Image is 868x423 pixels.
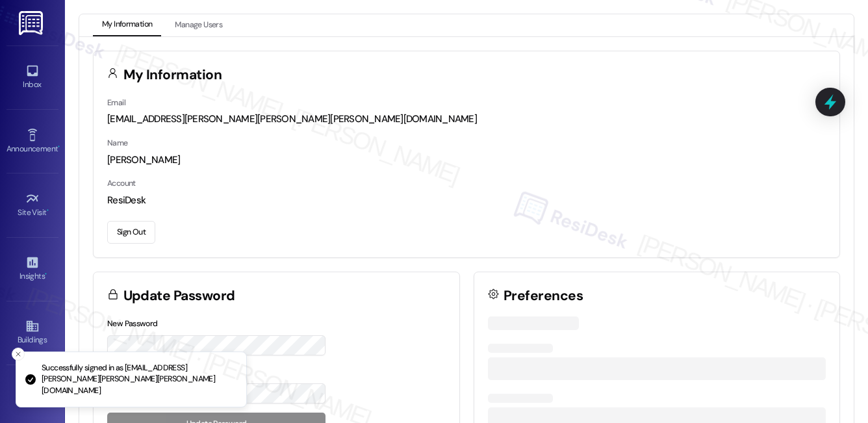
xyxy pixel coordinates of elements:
[6,379,58,415] a: Leads
[107,221,155,244] button: Sign Out
[12,348,25,361] button: Close toast
[107,178,136,188] label: Account
[107,97,125,108] label: Email
[107,194,826,207] div: ResiDesk
[504,289,583,303] h3: Preferences
[6,188,58,223] a: Site Visit •
[107,153,826,167] div: [PERSON_NAME]
[47,206,49,215] span: •
[6,60,58,95] a: Inbox
[6,251,58,287] a: Insights •
[6,315,58,350] a: Buildings
[45,270,47,279] span: •
[123,289,235,303] h3: Update Password
[107,112,826,126] div: [EMAIL_ADDRESS][PERSON_NAME][PERSON_NAME][PERSON_NAME][DOMAIN_NAME]
[107,318,158,329] label: New Password
[58,142,60,151] span: •
[123,68,222,82] h3: My Information
[42,363,236,397] p: Successfully signed in as [EMAIL_ADDRESS][PERSON_NAME][PERSON_NAME][PERSON_NAME][DOMAIN_NAME]
[19,11,45,35] img: ResiDesk Logo
[107,138,128,148] label: Name
[166,14,231,36] button: Manage Users
[93,14,161,36] button: My Information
